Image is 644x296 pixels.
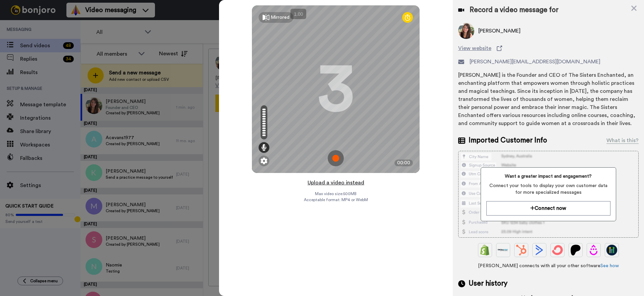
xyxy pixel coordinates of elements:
img: Patreon [570,245,581,255]
div: What is this? [606,136,639,144]
img: ConvertKit [552,245,563,255]
img: GoHighLevel [606,245,617,255]
div: [PERSON_NAME] is the Founder and CEO of The Sisters Enchanted, an enchanting platform that empowe... [458,71,639,127]
span: [PERSON_NAME] connects with all your other software [458,262,639,269]
img: Shopify [480,245,490,255]
span: Acceptable format: MP4 or WebM [304,197,368,202]
img: ic_record_start.svg [328,150,344,166]
button: Connect now [486,201,610,216]
img: Hubspot [516,245,527,255]
div: 00:00 [394,160,413,166]
span: [PERSON_NAME][EMAIL_ADDRESS][DOMAIN_NAME] [470,58,600,66]
span: Connect your tools to display your own customer data for more specialized messages [486,182,610,196]
a: View website [458,44,639,52]
span: User history [469,279,507,289]
span: Want a greater impact and engagement? [486,173,610,180]
div: 3 [317,64,354,114]
img: ic_gear.svg [261,158,267,164]
a: See how [600,263,619,268]
span: Imported Customer Info [469,135,547,145]
span: Max video size: 500 MB [315,191,357,196]
img: ActiveCampaign [534,245,545,255]
span: View website [458,44,491,52]
img: Ontraport [498,245,508,255]
img: Drip [588,245,599,255]
button: Upload a video instead [306,178,366,187]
